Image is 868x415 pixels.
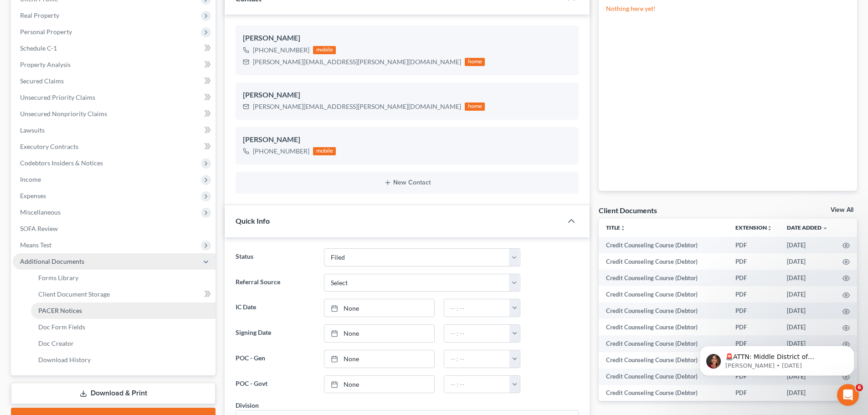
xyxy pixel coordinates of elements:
[444,350,510,368] input: -- : --
[620,225,626,231] i: unfold_more
[606,4,850,13] p: Nothing here yet!
[31,270,216,286] a: Forms Library
[31,319,216,335] a: Doc Form Fields
[606,224,626,231] a: Titleunfold_more
[324,350,434,368] a: None
[20,77,64,85] span: Secured Claims
[236,400,259,410] div: Division
[253,46,309,55] div: [PHONE_NUMBER]
[231,274,319,292] label: Referral Source
[231,375,319,394] label: POC - Govt
[231,324,319,343] label: Signing Date
[313,46,336,54] div: mobile
[11,383,216,404] a: Download & Print
[38,323,85,331] span: Doc Form Fields
[243,90,571,101] div: [PERSON_NAME]
[20,241,51,249] span: Means Test
[31,335,216,352] a: Doc Creator
[780,319,835,335] td: [DATE]
[444,325,510,342] input: -- : --
[20,11,59,19] span: Real Property
[20,192,46,200] span: Expenses
[728,237,780,253] td: PDF
[599,319,728,335] td: Credit Counseling Course (Debtor)
[243,134,571,145] div: [PERSON_NAME]
[13,106,216,122] a: Unsecured Nonpriority Claims
[31,352,216,368] a: Download History
[13,40,216,56] a: Schedule C-1
[20,143,78,150] span: Executory Contracts
[20,225,58,232] span: SOFA Review
[13,89,216,106] a: Unsecured Priority Claims
[599,286,728,302] td: Credit Counseling Course (Debtor)
[38,356,91,364] span: Download History
[324,299,434,317] a: None
[837,384,859,406] iframe: Intercom live chat
[780,286,835,302] td: [DATE]
[20,208,61,216] span: Miscellaneous
[599,352,728,369] td: Credit Counseling Course (Debtor)
[599,302,728,319] td: Credit Counseling Course (Debtor)
[780,253,835,270] td: [DATE]
[728,270,780,286] td: PDF
[243,33,571,44] div: [PERSON_NAME]
[856,384,863,391] span: 6
[20,110,107,118] span: Unsecured Nonpriority Claims
[780,385,835,401] td: [DATE]
[728,286,780,302] td: PDF
[20,159,103,167] span: Codebtors Insiders & Notices
[13,220,216,237] a: SOFA Review
[313,147,336,155] div: mobile
[243,179,571,186] button: New Contact
[20,28,72,36] span: Personal Property
[231,248,319,266] label: Status
[735,224,772,231] a: Extensionunfold_more
[787,224,828,231] a: Date Added expand_more
[599,369,728,385] td: Credit Counseling Course (Debtor)
[13,56,216,73] a: Property Analysis
[13,73,216,89] a: Secured Claims
[728,385,780,401] td: PDF
[599,253,728,270] td: Credit Counseling Course (Debtor)
[38,290,110,298] span: Client Document Storage
[13,138,216,155] a: Executory Contracts
[686,327,868,390] iframe: Intercom notifications message
[599,237,728,253] td: Credit Counseling Course (Debtor)
[38,307,82,314] span: PACER Notices
[38,274,78,282] span: Forms Library
[444,299,510,317] input: -- : --
[20,257,84,265] span: Additional Documents
[20,93,95,101] span: Unsecured Priority Claims
[767,225,772,231] i: unfold_more
[728,302,780,319] td: PDF
[20,44,57,52] span: Schedule C-1
[13,122,216,138] a: Lawsuits
[444,376,510,393] input: -- : --
[20,175,41,183] span: Income
[253,147,309,156] div: [PHONE_NUMBER]
[324,325,434,342] a: None
[728,319,780,335] td: PDF
[780,270,835,286] td: [DATE]
[253,102,461,111] div: [PERSON_NAME][EMAIL_ADDRESS][PERSON_NAME][DOMAIN_NAME]
[728,253,780,270] td: PDF
[253,57,461,67] div: [PERSON_NAME][EMAIL_ADDRESS][PERSON_NAME][DOMAIN_NAME]
[236,216,270,225] span: Quick Info
[465,102,485,111] div: home
[780,302,835,319] td: [DATE]
[780,237,835,253] td: [DATE]
[38,339,74,347] span: Doc Creator
[231,299,319,317] label: IC Date
[831,207,853,213] a: View All
[599,335,728,352] td: Credit Counseling Course (Debtor)
[822,225,828,231] i: expand_more
[599,385,728,401] td: Credit Counseling Course (Debtor)
[20,126,45,134] span: Lawsuits
[599,270,728,286] td: Credit Counseling Course (Debtor)
[31,286,216,302] a: Client Document Storage
[31,302,216,319] a: PACER Notices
